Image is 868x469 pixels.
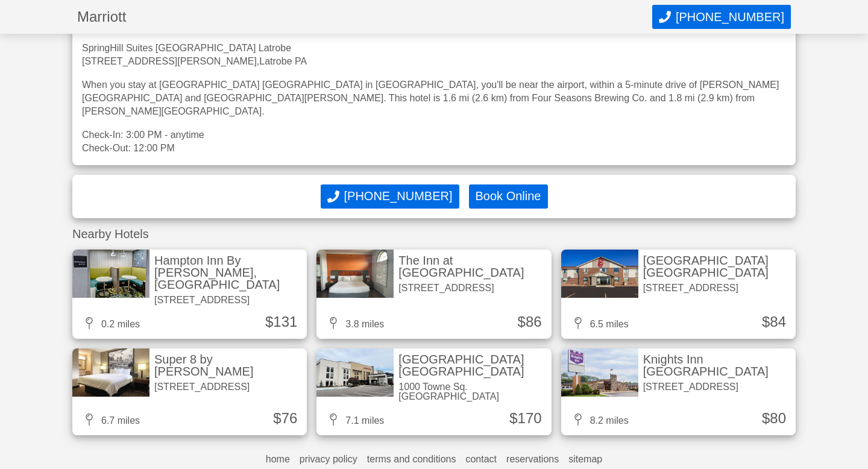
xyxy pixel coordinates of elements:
a: Latrobe PA [259,56,307,66]
div: $84 [762,315,786,329]
a: privacy policy [300,455,357,464]
div: 1000 Towne Sq. [GEOGRAPHIC_DATA] [398,382,546,401]
img: Super 8 by Wyndham Greensburg [72,348,149,397]
img: Hampton Inn By Hilton Latrobe, PA [72,250,149,298]
div: Knights Inn [GEOGRAPHIC_DATA] [643,353,791,377]
img: Knights Inn Greensburg [561,348,638,397]
p: [STREET_ADDRESS][PERSON_NAME], [82,55,786,68]
div: [GEOGRAPHIC_DATA] [GEOGRAPHIC_DATA] [398,353,546,377]
a: Hampton Inn Greensburg[GEOGRAPHIC_DATA] [GEOGRAPHIC_DATA]1000 Towne Sq. [GEOGRAPHIC_DATA]7.1 mile... [316,348,551,435]
div: $131 [265,315,297,329]
a: Knights Inn GreensburgKnights Inn [GEOGRAPHIC_DATA][STREET_ADDRESS]8.2 miles$80 [561,348,796,435]
div: 6.5 miles [571,317,629,329]
span: [PHONE_NUMBER] [676,10,784,24]
a: Super 8 by Wyndham GreensburgSuper 8 by [PERSON_NAME][STREET_ADDRESS]6.7 miles$76 [72,348,307,435]
div: 8.2 miles [571,414,629,426]
a: terms and conditions [367,455,456,464]
div: The Inn at [GEOGRAPHIC_DATA] [398,254,546,279]
div: When you stay at [GEOGRAPHIC_DATA] [GEOGRAPHIC_DATA] in [GEOGRAPHIC_DATA], you'll be near the air... [82,78,786,119]
div: [GEOGRAPHIC_DATA] [GEOGRAPHIC_DATA] [643,254,791,279]
div: $170 [509,411,541,426]
button: Book Online [469,184,548,209]
a: Red Roof Inn Greensburg[GEOGRAPHIC_DATA] [GEOGRAPHIC_DATA][STREET_ADDRESS]6.5 miles$84 [561,250,796,339]
a: Hampton Inn By Hilton Latrobe, PAHampton Inn By [PERSON_NAME], [GEOGRAPHIC_DATA][STREET_ADDRESS]0... [72,250,307,339]
div: [STREET_ADDRESS] [154,295,302,305]
p: SpringHill Suites [GEOGRAPHIC_DATA] Latrobe [82,42,786,55]
div: $80 [762,411,786,426]
div: Nearby Hotels [72,228,796,240]
a: sitemap [568,455,602,464]
div: Super 8 by [PERSON_NAME] [154,353,302,377]
p: Check-Out: 12:00 PM [82,142,786,155]
span: [PHONE_NUMBER] [344,189,453,203]
div: Hampton Inn By [PERSON_NAME], [GEOGRAPHIC_DATA] [154,254,302,291]
div: $86 [518,315,542,329]
div: [STREET_ADDRESS] [398,283,546,293]
button: Call [652,5,791,29]
div: 7.1 miles [326,414,384,426]
p: Check-In: 3:00 PM - anytime [82,128,786,142]
div: [STREET_ADDRESS] [643,283,791,293]
div: 0.2 miles [82,317,140,329]
div: [STREET_ADDRESS] [154,382,302,392]
img: The Inn at Mountainview [316,250,394,298]
div: 6.7 miles [82,414,140,426]
a: reservations [506,455,559,464]
a: contact [465,455,497,464]
button: Call [321,184,459,209]
a: The Inn at MountainviewThe Inn at [GEOGRAPHIC_DATA][STREET_ADDRESS]3.8 miles$86 [316,250,551,339]
div: 3.8 miles [326,317,384,329]
img: Hampton Inn Greensburg [316,348,394,397]
a: home [266,455,290,464]
img: Red Roof Inn Greensburg [561,250,638,298]
div: $76 [273,411,297,426]
div: [STREET_ADDRESS] [643,382,791,392]
h1: Marriott [77,10,652,24]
